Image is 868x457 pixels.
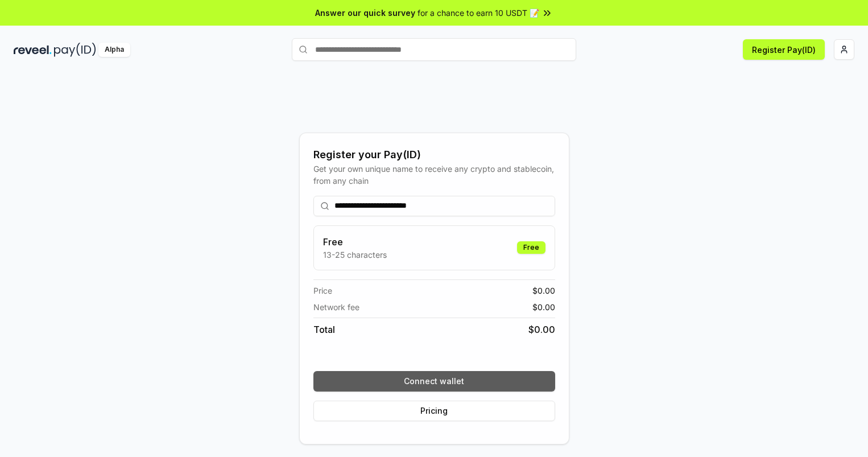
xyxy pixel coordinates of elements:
[323,249,387,261] p: 13-25 characters
[532,301,555,313] span: $ 0.00
[323,235,387,249] h3: Free
[528,323,555,336] span: $ 0.00
[313,401,555,421] button: Pricing
[313,163,555,187] div: Get your own unique name to receive any crypto and stablecoin, from any chain
[517,241,545,254] div: Free
[313,285,332,297] span: Price
[54,43,96,57] img: pay_id
[313,301,359,313] span: Network fee
[418,7,539,19] span: for a chance to earn 10 USDT 📝
[313,371,555,392] button: Connect wallet
[743,39,825,60] button: Register Pay(ID)
[313,323,335,336] span: Total
[14,43,52,57] img: reveel_dark
[315,7,415,19] span: Answer our quick survey
[313,147,555,163] div: Register your Pay(ID)
[98,43,130,57] div: Alpha
[532,285,555,297] span: $ 0.00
